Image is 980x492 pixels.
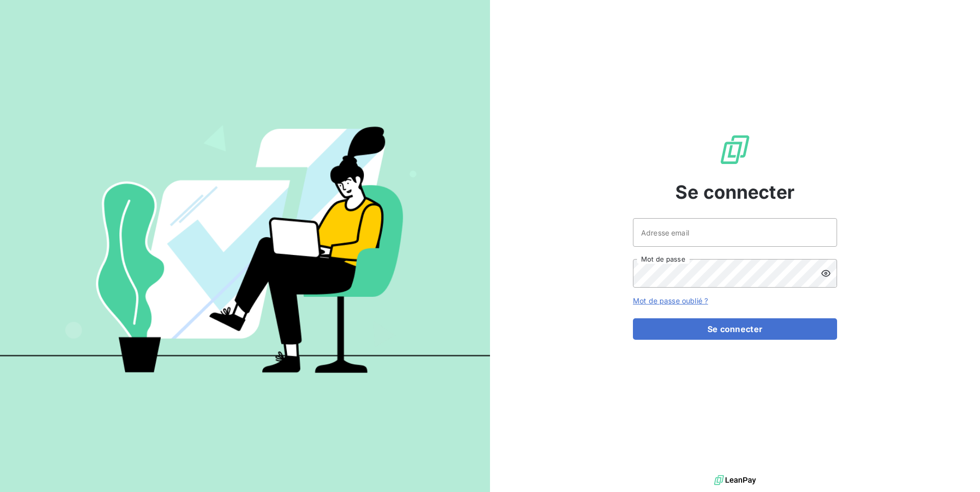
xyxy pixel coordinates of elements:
[633,296,708,305] a: Mot de passe oublié ?
[633,318,837,340] button: Se connecter
[633,218,837,247] input: placeholder
[719,133,751,166] img: Logo LeanPay
[675,178,795,206] span: Se connecter
[714,473,756,488] img: logo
